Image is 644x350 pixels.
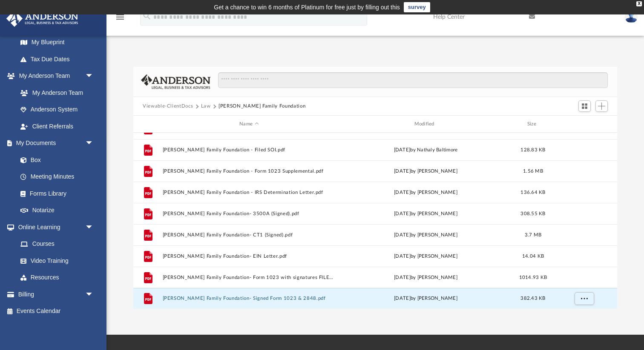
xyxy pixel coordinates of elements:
button: [PERSON_NAME] Family Foundation- 3500A (Signed).pdf [163,211,336,216]
div: id [554,120,613,128]
div: grid [133,133,617,309]
div: Modified [339,120,512,128]
button: [PERSON_NAME] Family Foundation - IRS Determination Letter.pdf [163,190,336,195]
a: survey [404,2,430,12]
i: menu [115,12,125,22]
button: [PERSON_NAME] Family Foundation - Filed SOI.pdf [163,147,336,153]
button: [PERSON_NAME] Family Foundation- Form 1023 with signatures FILED [DATE].pdf [163,275,336,280]
a: Billingarrow_drop_down [6,286,106,303]
span: 128.83 KB [520,148,545,152]
div: [DATE] by [PERSON_NAME] [339,210,512,218]
a: Meeting Minutes [12,168,102,185]
span: arrow_drop_down [85,286,102,303]
button: Law [201,102,211,110]
div: [DATE] by [PERSON_NAME] [339,274,512,282]
a: My Blueprint [12,34,102,51]
span: 3.7 MB [525,233,542,237]
button: Switch to Grid View [578,100,591,112]
button: [PERSON_NAME] Family Foundation - Form 1023 Supplemental.pdf [163,168,336,174]
a: Courses [12,236,102,253]
span: 382.43 KB [520,296,545,301]
button: [PERSON_NAME] Family Foundation [218,102,305,110]
div: [DATE] by Nathaly Baltimore [339,146,512,154]
button: [PERSON_NAME] Family Foundation- Signed Form 1023 & 2848.pdf [163,296,336,301]
input: Search files and folders [218,72,608,88]
img: User Pic [625,11,638,23]
div: [DATE] by [PERSON_NAME] [339,231,512,239]
button: More options [575,292,594,305]
span: 136.64 KB [520,190,545,195]
span: 308.55 KB [520,211,545,216]
a: Video Training [12,252,98,269]
span: arrow_drop_down [85,219,102,236]
img: Anderson Advisors Platinum Portal [4,10,81,27]
span: 1014.93 KB [519,275,547,280]
a: My Anderson Teamarrow_drop_down [6,68,102,85]
span: arrow_drop_down [85,68,102,85]
a: Resources [12,269,102,286]
a: Box [12,151,98,168]
div: [DATE] by [PERSON_NAME] [339,168,512,175]
div: [DATE] by [PERSON_NAME] [339,295,512,302]
div: [DATE] by [PERSON_NAME] [339,189,512,196]
a: My Anderson Team [12,84,98,101]
span: 14.04 KB [522,254,544,259]
div: id [137,120,158,128]
div: [DATE] by [PERSON_NAME] [339,253,512,260]
div: close [636,1,642,6]
div: Get a chance to win 6 months of Platinum for free just by filling out this [214,2,400,12]
a: Tax Due Dates [12,51,106,68]
a: Notarize [12,202,102,219]
span: 1.56 MB [523,169,543,174]
a: Events Calendar [6,303,106,320]
a: Client Referrals [12,118,102,135]
button: Add [595,100,608,112]
a: Online Learningarrow_drop_down [6,219,102,236]
i: search [142,11,152,21]
a: Forms Library [12,185,98,202]
button: [PERSON_NAME] Family Foundation- EIN Letter.pdf [163,253,336,259]
button: [PERSON_NAME] Family Foundation- CT1 (Signed).pdf [163,232,336,238]
div: Name [162,120,336,128]
div: Size [516,120,550,128]
a: My Documentsarrow_drop_down [6,135,102,152]
span: arrow_drop_down [85,135,102,152]
a: menu [115,16,125,22]
button: Viewable-ClientDocs [143,102,193,110]
a: Anderson System [12,101,102,118]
